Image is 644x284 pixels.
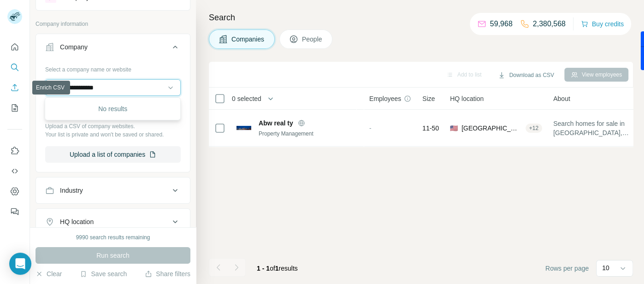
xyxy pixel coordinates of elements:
[36,179,190,201] button: Industry
[257,265,298,272] span: results
[236,126,251,130] img: Logo of Abw real ty
[45,122,181,130] p: Upload a CSV of company websites.
[45,130,181,139] p: Your list is private and won't be saved or shared.
[422,124,439,133] span: 11-50
[259,130,358,138] div: Property Management
[545,264,589,273] span: Rows per page
[45,62,181,74] div: Select a company name or website
[7,100,22,116] button: My lists
[533,18,566,30] p: 2,380,568
[35,269,62,278] button: Clear
[581,18,624,30] button: Buy credits
[9,253,31,275] div: Open Intercom Messenger
[60,42,88,52] div: Company
[461,124,522,133] span: [GEOGRAPHIC_DATA], [GEOGRAPHIC_DATA]
[231,35,265,44] span: Companies
[209,11,633,24] h4: Search
[526,124,542,132] div: + 12
[145,269,190,278] button: Share filters
[7,203,22,220] button: Feedback
[553,94,570,103] span: About
[422,94,435,103] span: Size
[7,59,22,76] button: Search
[60,186,83,195] div: Industry
[450,124,458,133] span: 🇺🇸
[275,265,279,272] span: 1
[232,94,261,103] span: 0 selected
[80,269,127,278] button: Save search
[369,94,401,103] span: Employees
[47,100,178,118] div: No results
[302,35,323,44] span: People
[76,233,150,242] div: 9990 search results remaining
[7,39,22,55] button: Quick start
[257,265,270,272] span: 1 - 1
[270,265,275,272] span: of
[7,183,22,200] button: Dashboard
[35,20,190,28] p: Company information
[491,68,560,82] button: Download as CSV
[602,263,609,272] p: 10
[36,36,190,62] button: Company
[369,124,372,132] span: -
[7,142,22,159] button: Use Surfe on LinkedIn
[450,94,484,103] span: HQ location
[490,18,513,30] p: 59,968
[60,217,94,226] div: HQ location
[7,79,22,96] button: Enrich CSV
[7,163,22,179] button: Use Surfe API
[36,211,190,233] button: HQ location
[259,118,293,128] span: Abw real ty
[45,146,181,163] button: Upload a list of companies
